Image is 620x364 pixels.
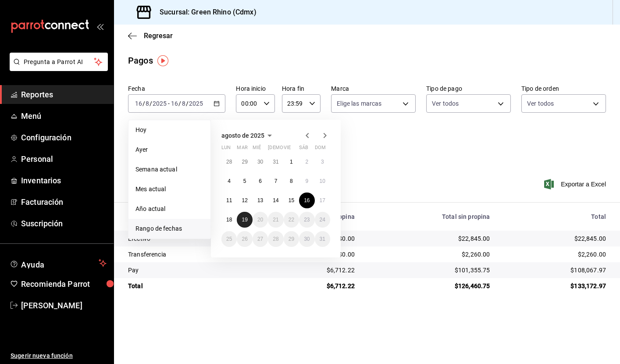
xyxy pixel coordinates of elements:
[268,193,283,208] button: 14 de agosto de 2025
[268,173,283,189] button: 7 de agosto de 2025
[337,99,381,108] span: Elige las marcas
[253,145,261,154] abbr: miércoles
[24,57,94,67] span: Pregunta a Parrot AI
[221,231,237,247] button: 25 de agosto de 2025
[369,234,490,243] div: $22,845.00
[426,86,511,92] label: Tipo de pago
[221,130,275,141] button: agosto de 2025
[257,236,263,242] abbr: 27 de agosto de 2025
[237,145,247,154] abbr: martes
[504,266,606,275] div: $108,067.97
[168,100,170,107] span: -
[96,23,103,30] button: open_drawer_menu
[150,100,152,107] span: /
[21,278,107,290] span: Recomienda Parrot
[128,250,263,259] div: Transferencia
[504,213,606,220] div: Total
[237,173,252,189] button: 5 de agosto de 2025
[315,231,330,247] button: 31 de agosto de 2025
[228,178,231,184] abbr: 4 de agosto de 2025
[432,99,459,108] span: Ver todos
[242,197,247,203] abbr: 12 de agosto de 2025
[504,234,606,243] div: $22,845.00
[128,282,263,290] div: Total
[236,86,274,92] label: Hora inicio
[304,217,310,223] abbr: 23 de agosto de 2025
[242,236,247,242] abbr: 26 de agosto de 2025
[10,53,108,71] button: Pregunta a Parrot AI
[171,100,178,107] input: --
[128,32,173,40] button: Regresar
[221,145,231,154] abbr: lunes
[21,110,107,122] span: Menú
[253,193,268,208] button: 13 de agosto de 2025
[237,193,252,208] button: 12 de agosto de 2025
[135,125,203,135] span: Hoy
[504,282,606,290] div: $133,172.97
[290,159,293,165] abbr: 1 de agosto de 2025
[135,100,143,107] input: --
[182,100,186,107] input: --
[257,217,263,223] abbr: 20 de agosto de 2025
[11,351,107,360] span: Sugerir nueva función
[135,204,203,214] span: Año actual
[145,100,150,107] input: --
[277,266,355,275] div: $6,712.22
[135,145,203,154] span: Ayer
[157,55,168,66] img: Tooltip marker
[315,193,330,208] button: 17 de agosto de 2025
[290,178,293,184] abbr: 8 de agosto de 2025
[186,100,189,107] span: /
[226,217,232,223] abbr: 18 de agosto de 2025
[253,173,268,189] button: 6 de agosto de 2025
[221,212,237,228] button: 18 de agosto de 2025
[21,218,107,229] span: Suscripción
[135,185,203,194] span: Mes actual
[315,212,330,228] button: 24 de agosto de 2025
[253,154,268,170] button: 30 de julio de 2025
[268,212,283,228] button: 21 de agosto de 2025
[237,212,252,228] button: 19 de agosto de 2025
[273,159,278,165] abbr: 31 de julio de 2025
[273,217,278,223] abbr: 21 de agosto de 2025
[226,236,232,242] abbr: 25 de agosto de 2025
[268,231,283,247] button: 28 de agosto de 2025
[135,224,203,233] span: Rango de fechas
[289,217,294,223] abbr: 22 de agosto de 2025
[546,179,606,189] button: Exportar a Excel
[299,154,314,170] button: 2 de agosto de 2025
[305,159,308,165] abbr: 2 de agosto de 2025
[521,86,606,92] label: Tipo de orden
[284,154,299,170] button: 1 de agosto de 2025
[221,154,237,170] button: 28 de julio de 2025
[21,300,107,311] span: [PERSON_NAME]
[320,236,325,242] abbr: 31 de agosto de 2025
[226,197,232,203] abbr: 11 de agosto de 2025
[299,212,314,228] button: 23 de agosto de 2025
[178,100,181,107] span: /
[304,197,310,203] abbr: 16 de agosto de 2025
[320,178,325,184] abbr: 10 de agosto de 2025
[242,217,247,223] abbr: 19 de agosto de 2025
[304,236,310,242] abbr: 30 de agosto de 2025
[299,145,308,154] abbr: sábado
[369,250,490,259] div: $2,260.00
[299,193,314,208] button: 16 de agosto de 2025
[257,159,263,165] abbr: 30 de julio de 2025
[273,236,278,242] abbr: 28 de agosto de 2025
[284,173,299,189] button: 8 de agosto de 2025
[143,100,145,107] span: /
[369,282,490,290] div: $126,460.75
[369,213,490,220] div: Total sin propina
[21,175,107,186] span: Inventarios
[237,154,252,170] button: 29 de julio de 2025
[504,250,606,259] div: $2,260.00
[253,231,268,247] button: 27 de agosto de 2025
[277,282,355,290] div: $6,712.22
[128,54,153,67] div: Pagos
[273,197,278,203] abbr: 14 de agosto de 2025
[259,178,262,184] abbr: 6 de agosto de 2025
[331,86,416,92] label: Marca
[221,193,237,208] button: 11 de agosto de 2025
